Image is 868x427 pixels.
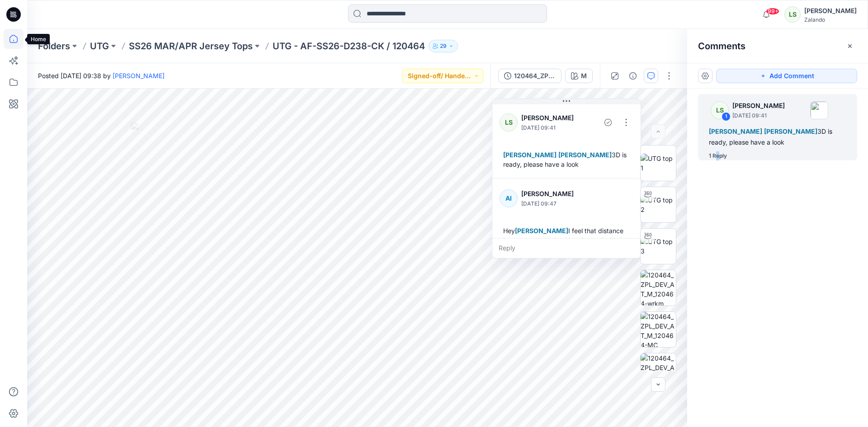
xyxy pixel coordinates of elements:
button: Add Comment [716,69,857,83]
div: AI [500,189,518,207]
p: [PERSON_NAME] [732,100,785,111]
p: 29 [440,41,447,51]
span: [PERSON_NAME] [764,127,817,135]
p: [PERSON_NAME] [521,113,581,123]
div: Hey I feel that distance between straps should go in, each side by 1cm. what do you think ? [URL]... [500,222,633,267]
div: LS [711,101,729,119]
p: [DATE] 09:41 [521,123,581,132]
span: [PERSON_NAME] [558,151,612,159]
div: 120464_ZPL_DEV [514,71,556,81]
p: [DATE] 09:41 [732,111,785,120]
span: [PERSON_NAME] [709,127,762,135]
img: UTG top 1 [641,154,676,173]
div: 1 [722,112,731,121]
div: LS [784,6,801,23]
a: UTG [90,40,109,52]
button: 29 [429,40,458,52]
p: [DATE] 09:47 [521,199,595,208]
p: [PERSON_NAME] [521,188,595,199]
h2: Comments [698,41,745,52]
a: [PERSON_NAME] [113,72,165,80]
span: [PERSON_NAME] [503,151,557,159]
div: M [581,71,587,81]
img: UTG top 3 [641,237,676,256]
div: 3D is ready, please have a look [500,146,633,173]
div: 1 Reply [709,151,727,160]
span: [PERSON_NAME] [515,227,568,235]
div: [PERSON_NAME] [804,5,857,16]
button: Details [626,69,640,83]
img: 120464_ZPL_DEV_AT_M_120464-patterns [641,353,676,389]
img: UTG top 2 [641,195,676,214]
button: 120464_ZPL_DEV [498,69,561,83]
a: Folders [38,40,70,52]
span: 99+ [766,8,779,15]
button: M [565,69,593,83]
span: Posted [DATE] 09:38 by [38,71,165,80]
div: 3D is ready, please have a look [709,126,846,148]
div: LS [500,113,518,131]
p: UTG - AF-SS26-D238-CK / 120464 [273,40,425,52]
img: 120464_ZPL_DEV_AT_M_120464-MC [641,312,676,347]
div: Zalando [804,16,857,23]
img: 120464_ZPL_DEV_AT_M_120464-wrkm [641,270,676,305]
a: SS26 MAR/APR Jersey Tops [129,40,253,52]
div: Reply [492,238,641,258]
